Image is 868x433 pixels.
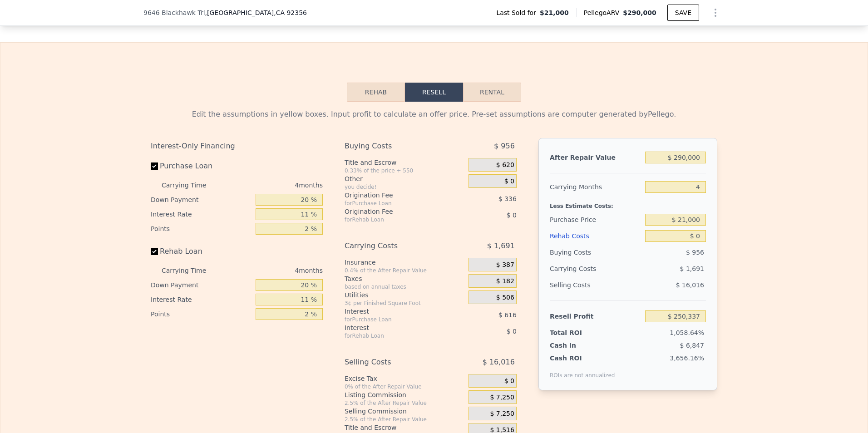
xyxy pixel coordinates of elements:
[151,138,323,154] div: Interest-Only Financing
[405,83,463,102] button: Resell
[496,277,514,285] span: $ 182
[151,221,252,236] div: Points
[151,307,252,321] div: Points
[224,178,323,192] div: 4 months
[345,158,465,167] div: Title and Escrow
[550,195,706,212] div: Less Estimate Costs:
[151,192,252,207] div: Down Payment
[496,161,514,169] span: $ 620
[680,342,704,349] span: $ 6,847
[345,200,446,207] div: for Purchase Loan
[483,354,515,370] span: $ 16,016
[345,183,465,191] div: you decide!
[345,274,465,283] div: Taxes
[345,191,446,200] div: Origination Fee
[345,383,465,390] div: 0% of the After Repair Value
[224,263,323,278] div: 4 months
[584,8,623,17] span: Pellego ARV
[205,8,307,17] span: , [GEOGRAPHIC_DATA]
[345,316,446,323] div: for Purchase Loan
[345,332,446,340] div: for Rehab Loan
[550,149,641,166] div: After Repair Value
[151,292,252,307] div: Interest Rate
[151,207,252,221] div: Interest Rate
[550,308,641,325] div: Resell Profit
[274,9,307,16] span: , CA 92356
[550,277,641,293] div: Selling Costs
[151,248,158,255] input: Rehab Loan
[345,374,465,383] div: Excise Tax
[345,307,446,316] div: Interest
[496,294,514,302] span: $ 506
[550,212,641,228] div: Purchase Price
[162,263,221,278] div: Carrying Time
[504,177,514,186] span: $ 0
[550,341,607,350] div: Cash In
[490,410,514,418] span: $ 7,250
[345,354,446,370] div: Selling Costs
[345,207,446,216] div: Origination Fee
[151,158,252,174] label: Purchase Loan
[494,138,515,154] span: $ 956
[345,216,446,223] div: for Rehab Loan
[504,377,514,385] span: $ 0
[550,228,641,244] div: Rehab Costs
[463,83,521,102] button: Rental
[345,174,465,183] div: Other
[345,258,465,267] div: Insurance
[345,300,465,307] div: 3¢ per Finished Square Foot
[706,4,725,22] button: Show Options
[345,267,465,274] div: 0.4% of the After Repair Value
[143,8,205,17] span: 9646 Blackhawk Trl
[670,329,704,336] span: 1,058.64%
[345,423,465,432] div: Title and Escrow
[540,8,569,17] span: $21,000
[487,238,515,254] span: $ 1,691
[680,265,704,272] span: $ 1,691
[345,399,465,407] div: 2.5% of the After Repair Value
[345,407,465,416] div: Selling Commission
[676,281,704,289] span: $ 16,016
[498,311,517,319] span: $ 616
[151,278,252,292] div: Down Payment
[550,363,615,379] div: ROIs are not annualized
[347,83,405,102] button: Rehab
[550,328,607,337] div: Total ROI
[498,195,517,202] span: $ 336
[550,179,641,195] div: Carrying Months
[507,328,517,335] span: $ 0
[151,109,717,120] div: Edit the assumptions in yellow boxes. Input profit to calculate an offer price. Pre-set assumptio...
[345,390,465,399] div: Listing Commission
[345,167,465,174] div: 0.33% of the price + 550
[623,9,656,16] span: $290,000
[496,261,514,269] span: $ 387
[162,178,221,192] div: Carrying Time
[490,394,514,402] span: $ 7,250
[345,323,446,332] div: Interest
[667,5,699,21] button: SAVE
[550,244,641,261] div: Buying Costs
[345,283,465,290] div: based on annual taxes
[345,238,446,254] div: Carrying Costs
[507,212,517,219] span: $ 0
[151,243,252,260] label: Rehab Loan
[345,290,465,300] div: Utilities
[670,354,704,362] span: 3,656.16%
[686,249,704,256] span: $ 956
[550,354,615,363] div: Cash ROI
[345,416,465,423] div: 2.5% of the After Repair Value
[345,138,446,154] div: Buying Costs
[151,162,158,170] input: Purchase Loan
[550,261,607,277] div: Carrying Costs
[496,8,540,17] span: Last Sold for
